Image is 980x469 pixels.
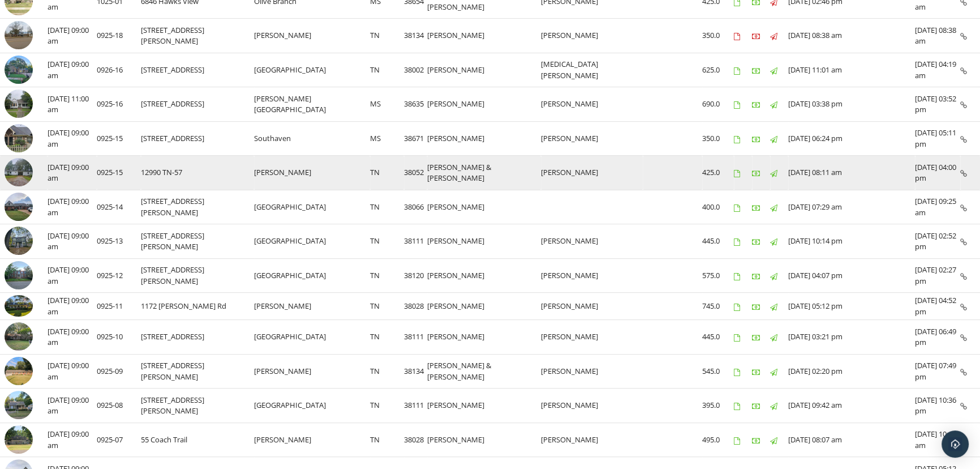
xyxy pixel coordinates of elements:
td: MS [370,121,404,156]
td: [DATE] 08:11 am [788,156,915,190]
td: 0925-09 [97,354,141,389]
td: [PERSON_NAME] [541,87,643,122]
td: 400.0 [702,190,734,224]
td: [DATE] 06:24 pm [788,121,915,156]
td: [PERSON_NAME] [427,53,541,87]
td: [DATE] 03:38 pm [788,87,915,122]
td: TN [370,423,404,457]
img: 9465973%2Fcover_photos%2FC5IiiuLNIsJoJpe6veMj%2Fsmall.jpg [5,295,33,317]
td: [PERSON_NAME] [254,156,371,190]
img: 9472736%2Fcover_photos%2FV02b3TUCvcQpW4l0ATMS%2Fsmall.jpg [5,261,33,289]
td: 12990 TN-57 [141,156,254,190]
td: [DATE] 04:19 am [915,53,960,87]
td: TN [370,224,404,259]
td: [PERSON_NAME] [427,258,541,293]
td: 38028 [404,423,427,457]
td: TN [370,190,404,224]
img: 9456693%2Fcover_photos%2F0lYB4uxWqI7KbuoFPhDn%2Fsmall.jpg [5,322,33,351]
td: 495.0 [702,423,734,457]
td: [GEOGRAPHIC_DATA] [254,53,371,87]
td: 625.0 [702,53,734,87]
td: [PERSON_NAME] [427,121,541,156]
td: [GEOGRAPHIC_DATA] [254,389,371,423]
td: [DATE] 09:00 am [48,354,97,389]
img: 9393504%2Fcover_photos%2FvQPcI2mKrQGFZGKBDdqm%2Fsmall.jpg [5,391,33,419]
td: [STREET_ADDRESS][PERSON_NAME] [141,354,254,389]
td: [GEOGRAPHIC_DATA] [254,190,371,224]
td: 0926-16 [97,53,141,87]
td: 38111 [404,224,427,259]
td: TN [370,258,404,293]
td: 0925-16 [97,87,141,122]
img: 9518316%2Fcover_photos%2F0CRCgDZx7ZbEmBphTgCL%2Fsmall.jpg [5,89,33,118]
td: [STREET_ADDRESS][PERSON_NAME] [141,19,254,53]
td: [PERSON_NAME] [254,423,371,457]
td: 0925-11 [97,293,141,320]
td: [GEOGRAPHIC_DATA] [254,320,371,355]
td: [PERSON_NAME] [427,320,541,355]
td: 0925-18 [97,19,141,53]
td: [DATE] 05:11 pm [915,121,960,156]
td: 445.0 [702,320,734,355]
img: 9537377%2Freports%2F7d7a6a4c-bf13-4edf-9343-8c03805e5be4%2Fcover_photos%2FAyhWHgXfurI03uaJBSl4%2F... [5,124,33,152]
td: 38134 [404,354,427,389]
td: [PERSON_NAME] [254,19,371,53]
td: [PERSON_NAME] & [PERSON_NAME] [427,354,541,389]
td: [DATE] 11:01 am [788,53,915,87]
td: 0925-15 [97,121,141,156]
td: TN [370,354,404,389]
td: [PERSON_NAME] [427,293,541,320]
td: [DATE] 02:27 pm [915,258,960,293]
td: 0925-15 [97,156,141,190]
td: TN [370,320,404,355]
td: 690.0 [702,87,734,122]
td: 545.0 [702,354,734,389]
td: 0925-12 [97,258,141,293]
td: [PERSON_NAME] [541,258,643,293]
td: [DATE] 05:12 pm [788,293,915,320]
td: 0925-10 [97,320,141,355]
td: 38111 [404,320,427,355]
img: 9527843%2Fcover_photos%2FmZH862AKyDKwb2cQLjoX%2Fsmall.jpg [5,158,33,186]
td: 0925-13 [97,224,141,259]
td: [PERSON_NAME] [254,354,371,389]
td: [DATE] 04:07 pm [788,258,915,293]
td: [PERSON_NAME] [541,320,643,355]
td: [PERSON_NAME] [427,423,541,457]
img: 9464281%2Fcover_photos%2Fj67fTvw10v0y26dHbbzI%2Fsmall.jpg [5,357,33,385]
td: [PERSON_NAME] [541,156,643,190]
td: [DATE] 09:00 am [48,258,97,293]
td: 38134 [404,19,427,53]
td: [DATE] 09:00 am [48,224,97,259]
td: [DATE] 09:00 am [48,121,97,156]
td: [GEOGRAPHIC_DATA] [254,258,371,293]
td: 425.0 [702,156,734,190]
td: [MEDICAL_DATA][PERSON_NAME] [541,53,643,87]
td: 395.0 [702,389,734,423]
div: Open Intercom Messenger [942,430,969,458]
td: 445.0 [702,224,734,259]
td: [PERSON_NAME] [427,190,541,224]
img: 9501663%2Freports%2F5955bb37-471f-42dd-a0fb-f5ecdcf0773e%2Fcover_photos%2F9xCbmzPmLpVw7sBwNnhn%2F... [5,193,33,221]
td: TN [370,53,404,87]
td: 38002 [404,53,427,87]
td: 38066 [404,190,427,224]
td: [PERSON_NAME] [541,121,643,156]
td: [STREET_ADDRESS][PERSON_NAME] [141,258,254,293]
td: [DATE] 06:49 pm [915,320,960,355]
td: TN [370,293,404,320]
td: [STREET_ADDRESS] [141,320,254,355]
td: MS [370,87,404,122]
td: [DATE] 10:36 pm [915,389,960,423]
td: [STREET_ADDRESS][PERSON_NAME] [141,389,254,423]
td: [PERSON_NAME] [541,354,643,389]
td: [STREET_ADDRESS] [141,53,254,87]
td: [DATE] 09:00 am [48,156,97,190]
td: 1172 [PERSON_NAME] Rd [141,293,254,320]
td: 38671 [404,121,427,156]
td: 38028 [404,293,427,320]
td: [DATE] 08:07 am [788,423,915,457]
td: TN [370,389,404,423]
td: [DATE] 09:00 am [48,293,97,320]
td: [DATE] 04:52 pm [915,293,960,320]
